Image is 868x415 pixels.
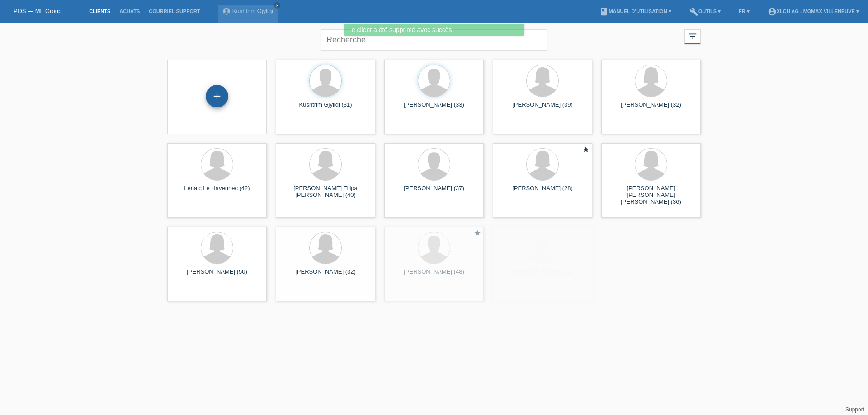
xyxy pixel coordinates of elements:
[274,2,280,9] a: close
[232,8,273,14] a: Kushtrim Gjyliqi
[845,406,864,413] a: Support
[206,89,228,104] div: Enregistrer le client
[392,268,476,283] div: [PERSON_NAME] (48)
[500,268,585,283] div: [PERSON_NAME] (31)
[392,101,476,116] div: [PERSON_NAME] (33)
[283,268,368,283] div: [PERSON_NAME] (32)
[175,268,259,283] div: [PERSON_NAME] (50)
[344,24,524,36] div: Le client a été supprimé avec succès
[599,7,609,16] i: book
[275,3,279,8] i: close
[474,229,481,237] i: star
[500,185,585,199] div: [PERSON_NAME] (28)
[115,9,144,14] a: Achats
[175,185,259,199] div: Lenaic Le Havennec (42)
[321,29,547,51] input: Recherche...
[582,146,590,153] i: star
[283,101,368,116] div: Kushtrim Gjyliqi (31)
[85,9,115,14] a: Clients
[734,9,754,14] a: FR ▾
[689,7,698,16] i: build
[144,9,204,14] a: Courriel Support
[609,185,693,201] div: [PERSON_NAME] [PERSON_NAME] [PERSON_NAME] (36)
[595,9,675,14] a: bookManuel d’utilisation ▾
[763,9,863,14] a: account_circleXLCH AG - Mömax Villeneuve ▾
[609,101,693,116] div: [PERSON_NAME] (32)
[14,8,61,14] a: POS — MF Group
[283,185,368,199] div: [PERSON_NAME] Filipa [PERSON_NAME] (40)
[500,101,585,116] div: [PERSON_NAME] (39)
[392,185,476,199] div: [PERSON_NAME] (37)
[685,9,725,14] a: buildOutils ▾
[768,7,777,16] i: account_circle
